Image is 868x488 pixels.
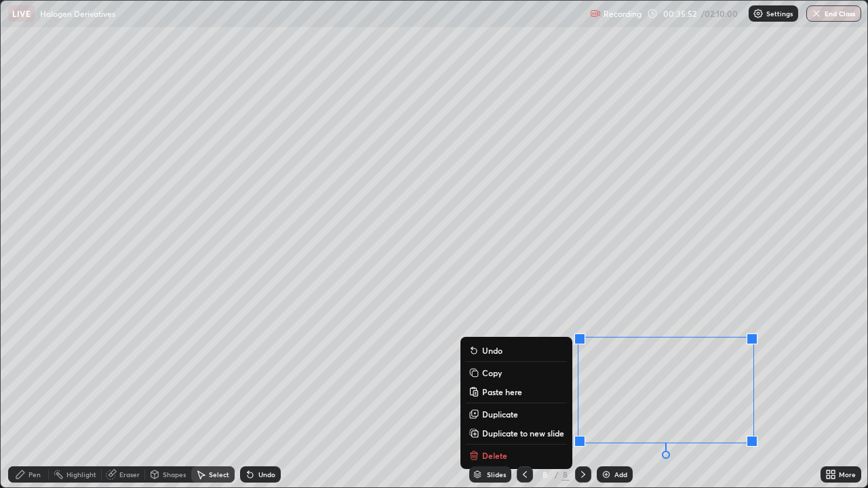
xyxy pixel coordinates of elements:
[258,471,275,478] div: Undo
[466,447,567,464] button: Delete
[466,365,567,381] button: Copy
[466,342,567,359] button: Undo
[538,470,552,479] div: 8
[466,425,567,441] button: Duplicate to new slide
[209,471,229,478] div: Select
[482,345,502,356] p: Undo
[555,470,559,479] div: /
[482,409,518,420] p: Duplicate
[561,468,570,481] div: 8
[806,5,861,22] button: End Class
[40,8,115,19] p: Halogen Derivatives
[119,471,140,478] div: Eraser
[482,450,507,461] p: Delete
[482,367,502,378] p: Copy
[839,471,856,478] div: More
[604,9,642,19] p: Recording
[590,8,601,19] img: recording.375f2c34.svg
[12,8,31,19] p: LIVE
[466,406,567,422] button: Duplicate
[466,384,567,400] button: Paste here
[753,8,764,19] img: class-settings-icons
[482,386,522,397] p: Paste here
[601,469,612,480] img: add-slide-button
[28,471,41,478] div: Pen
[614,471,627,478] div: Add
[811,8,822,19] img: end-class-cross
[766,10,793,17] p: Settings
[482,428,564,439] p: Duplicate to new slide
[487,471,506,478] div: Slides
[163,471,186,478] div: Shapes
[66,471,96,478] div: Highlight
